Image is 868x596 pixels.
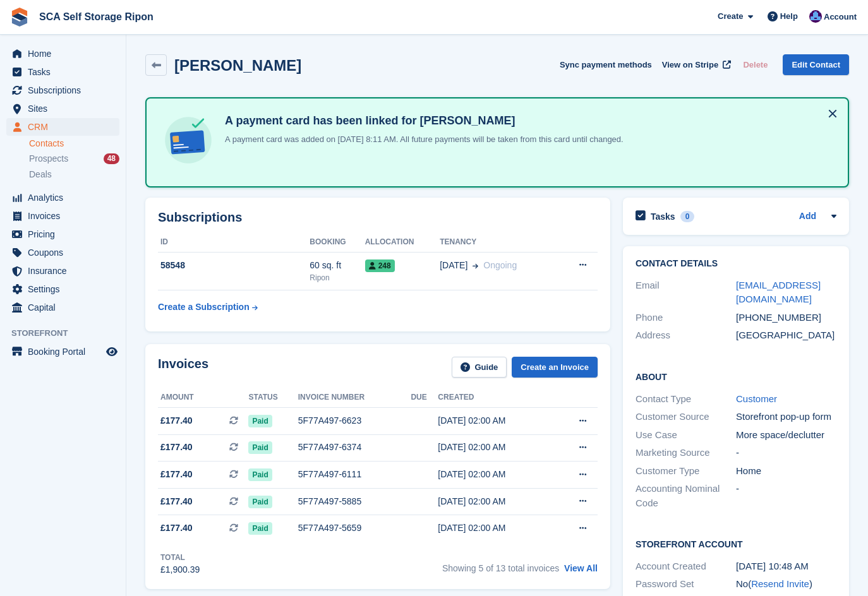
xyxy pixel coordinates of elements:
[28,63,104,81] span: Tasks
[298,388,411,408] th: Invoice number
[636,577,736,592] div: Password Set
[824,11,857,23] span: Account
[636,537,836,550] h2: Storefront Account
[29,168,119,181] a: Deals
[28,189,104,206] span: Analytics
[158,388,248,408] th: Amount
[34,6,159,27] a: SCA Self Storage Ripon
[736,410,836,424] div: Storefront pop-up form
[28,262,104,280] span: Insurance
[636,446,736,460] div: Marketing Source
[28,343,104,361] span: Booking Portal
[298,521,411,535] div: 5F77A497-5659
[6,45,119,63] a: menu
[636,464,736,479] div: Customer Type
[298,414,411,427] div: 5F77A497-6623
[657,54,733,75] a: View on Stripe
[438,441,553,454] div: [DATE] 02:00 AM
[248,468,272,481] span: Paid
[6,63,119,81] a: menu
[6,100,119,117] a: menu
[736,446,836,460] div: -
[636,392,736,407] div: Contact Type
[483,260,517,270] span: Ongoing
[365,232,440,253] th: Allocation
[158,259,310,272] div: 58548
[6,207,119,225] a: menu
[365,259,395,272] span: 248
[6,81,119,99] a: menu
[809,10,822,23] img: Sarah Race
[440,259,467,272] span: [DATE]
[411,388,438,408] th: Due
[442,563,559,573] span: Showing 5 of 13 total invoices
[736,577,836,592] div: No
[438,495,553,508] div: [DATE] 02:00 AM
[28,207,104,225] span: Invoices
[6,299,119,316] a: menu
[10,8,29,27] img: stora-icon-8386f47178a22dfd0bd8f6a31ec36ba5ce8667c1dd55bd0f319d3a0aa187defe.svg
[29,138,119,150] a: Contacts
[438,414,553,427] div: [DATE] 02:00 AM
[6,118,119,136] a: menu
[736,464,836,479] div: Home
[160,441,193,454] span: £177.40
[636,410,736,424] div: Customer Source
[6,189,119,206] a: menu
[28,299,104,316] span: Capital
[298,495,411,508] div: 5F77A497-5885
[636,278,736,307] div: Email
[310,272,365,283] div: Ripon
[104,344,119,359] a: Preview store
[736,428,836,443] div: More space/declutter
[636,428,736,443] div: Use Case
[748,578,812,589] span: ( )
[310,232,365,253] th: Booking
[160,468,193,481] span: £177.40
[162,114,215,167] img: card-linked-ebf98d0992dc2aeb22e95c0e3c79077019eb2392cfd83c6a337811c24bc77127.svg
[310,259,365,272] div: 60 sq. ft
[28,81,104,99] span: Subscriptions
[248,388,298,408] th: Status
[6,343,119,361] a: menu
[636,482,736,510] div: Accounting Nominal Code
[636,370,836,383] h2: About
[512,357,598,378] a: Create an Invoice
[28,280,104,298] span: Settings
[220,133,624,146] p: A payment card was added on [DATE] 8:11 AM. All future payments will be taken from this card unti...
[636,559,736,574] div: Account Created
[636,328,736,343] div: Address
[104,153,119,164] div: 48
[28,244,104,261] span: Coupons
[738,54,773,75] button: Delete
[438,521,553,535] div: [DATE] 02:00 AM
[174,57,301,74] h2: [PERSON_NAME]
[651,211,675,222] h2: Tasks
[298,468,411,481] div: 5F77A497-6111
[736,280,821,305] a: [EMAIL_ADDRESS][DOMAIN_NAME]
[11,327,126,340] span: Storefront
[799,210,816,224] a: Add
[6,262,119,280] a: menu
[751,578,809,589] a: Resend Invite
[158,357,208,378] h2: Invoices
[158,210,598,225] h2: Subscriptions
[248,522,272,535] span: Paid
[160,563,200,576] div: £1,900.39
[28,118,104,136] span: CRM
[6,280,119,298] a: menu
[636,259,836,269] h2: Contact Details
[29,169,52,181] span: Deals
[248,441,272,454] span: Paid
[29,153,68,165] span: Prospects
[438,468,553,481] div: [DATE] 02:00 AM
[680,211,695,222] div: 0
[780,10,798,23] span: Help
[248,415,272,427] span: Paid
[438,388,553,408] th: Created
[160,414,193,427] span: £177.40
[736,393,777,404] a: Customer
[736,311,836,325] div: [PHONE_NUMBER]
[636,311,736,325] div: Phone
[28,100,104,117] span: Sites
